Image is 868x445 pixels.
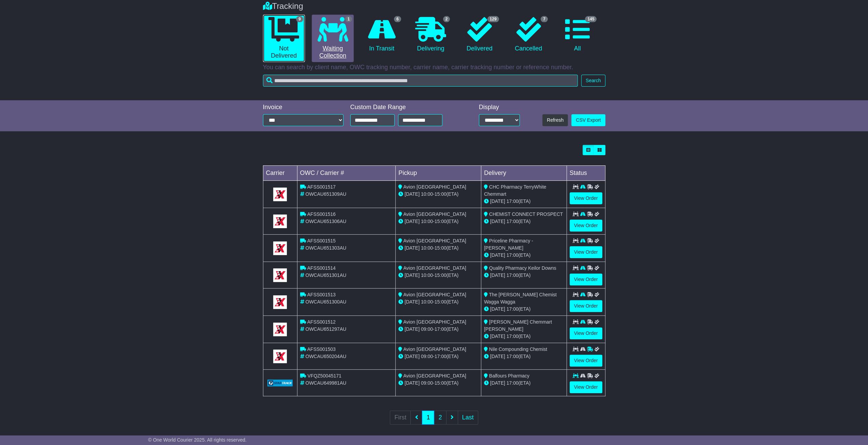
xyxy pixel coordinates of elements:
[484,292,557,305] span: The [PERSON_NAME] Chemist Wagga Wagga
[263,104,343,111] div: Invoice
[404,272,420,278] span: [DATE]
[297,166,396,181] td: OWC / Carrier #
[570,300,602,312] a: View Order
[403,292,466,297] span: Avion [GEOGRAPHIC_DATA]
[435,219,446,224] span: 15:00
[489,265,556,271] span: Quality Pharmacy Keilor Downs
[581,75,605,87] button: Search
[506,380,518,386] span: 17:00
[260,1,609,11] div: Tracking
[403,238,466,243] span: Avion [GEOGRAPHIC_DATA]
[398,326,478,333] div: - (ETA)
[307,211,336,217] span: AFSS001516
[305,219,346,224] span: OWCAU651306AU
[443,16,450,22] span: 2
[398,298,478,306] div: - (ETA)
[458,15,500,55] a: 129 Delivered
[273,268,287,282] img: GetCarrierServiceLogo
[422,411,434,425] a: 1
[484,333,564,340] div: (ETA)
[490,354,505,359] span: [DATE]
[484,272,564,279] div: (ETA)
[305,326,346,332] span: OWCAU651297AU
[307,265,336,271] span: AFSS001514
[305,191,346,197] span: OWCAU651309AU
[484,184,546,197] span: CHC Pharmacy TerryWhite Chemmart
[398,353,478,360] div: - (ETA)
[263,166,297,181] td: Carrier
[263,64,605,71] p: You can search by client name, OWC tracking number, carrier name, carrier tracking number or refe...
[484,238,533,251] span: Priceline Pharmacy - [PERSON_NAME]
[570,273,602,285] a: View Order
[312,15,354,62] a: 1 Waiting Collection
[396,166,481,181] td: Pickup
[305,299,346,305] span: OWCAU651300AU
[570,192,602,204] a: View Order
[307,373,341,379] span: VFQZ50045171
[421,380,433,386] span: 09:00
[307,346,336,352] span: AFSS001503
[484,198,564,205] div: (ETA)
[570,327,602,339] a: View Order
[421,219,433,224] span: 10:00
[307,184,336,190] span: AFSS001517
[273,241,287,255] img: GetCarrierServiceLogo
[394,16,401,22] span: 6
[458,411,478,425] a: Last
[273,214,287,228] img: GetCarrierServiceLogo
[421,299,433,305] span: 10:00
[403,373,466,379] span: Avion [GEOGRAPHIC_DATA]
[556,15,598,55] a: 145 All
[398,191,478,198] div: - (ETA)
[403,319,466,325] span: Avion [GEOGRAPHIC_DATA]
[585,16,597,22] span: 145
[273,350,287,363] img: GetCarrierServiceLogo
[148,437,247,443] span: © One World Courier 2025. All rights reserved.
[404,380,420,386] span: [DATE]
[570,246,602,258] a: View Order
[435,380,446,386] span: 15:00
[490,306,505,312] span: [DATE]
[273,188,287,201] img: GetCarrierServiceLogo
[305,380,346,386] span: OWCAU649981AU
[305,354,346,359] span: OWCAU650204AU
[506,252,518,258] span: 17:00
[404,299,420,305] span: [DATE]
[404,191,420,197] span: [DATE]
[570,381,602,393] a: View Order
[570,220,602,232] a: View Order
[484,218,564,225] div: (ETA)
[421,326,433,332] span: 09:00
[479,104,520,111] div: Display
[345,16,352,22] span: 1
[487,16,499,22] span: 129
[507,15,549,55] a: 7 Cancelled
[481,166,567,181] td: Delivery
[484,306,564,313] div: (ETA)
[403,265,466,271] span: Avion [GEOGRAPHIC_DATA]
[489,346,547,352] span: Nile Compounding Chemist
[490,380,505,386] span: [DATE]
[404,219,420,224] span: [DATE]
[435,354,446,359] span: 17:00
[484,252,564,259] div: (ETA)
[398,380,478,387] div: - (ETA)
[490,219,505,224] span: [DATE]
[273,295,287,309] img: GetCarrierServiceLogo
[567,166,605,181] td: Status
[305,245,346,251] span: OWCAU651303AU
[398,244,478,252] div: - (ETA)
[350,104,460,111] div: Custom Date Range
[435,272,446,278] span: 15:00
[307,292,336,297] span: AFSS001513
[305,272,346,278] span: OWCAU651301AU
[421,354,433,359] span: 09:00
[506,333,518,339] span: 17:00
[490,333,505,339] span: [DATE]
[541,16,548,22] span: 7
[484,353,564,360] div: (ETA)
[506,306,518,312] span: 17:00
[421,245,433,251] span: 10:00
[267,380,293,386] img: GetCarrierServiceLogo
[435,191,446,197] span: 15:00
